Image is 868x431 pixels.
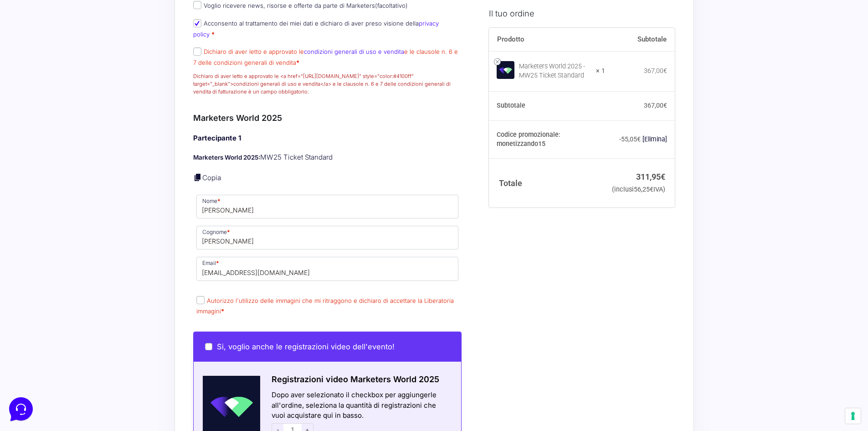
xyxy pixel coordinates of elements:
[193,19,201,27] input: Acconsento al trattamento dei miei dati e dichiaro di aver preso visione dellaprivacy policy
[644,67,667,74] bdi: 367,00
[193,48,458,66] label: Dichiaro di aver letto e approvato le e le clausole n. 6 e 7 delle condizioni generali di vendita
[519,62,590,80] div: Marketers World 2025 - MW25 Ticket Standard
[634,185,653,193] span: 56,25
[79,306,103,314] p: Messaggi
[272,374,439,384] span: Registrazioni video Marketers World 2025
[193,152,462,163] p: MW25 Ticket Standard
[489,7,675,19] h3: Il tuo ordine
[489,27,605,51] th: Prodotto
[63,293,119,314] button: Messaggi
[596,67,605,76] strong: × 1
[196,296,205,304] input: Autorizzo l'utilizzo delle immagini che mi ritraggono e dichiaro di accettare la Liberatoria imma...
[663,102,667,109] span: €
[497,61,514,78] img: Marketers World 2025 - MW25 Ticket Standard
[193,73,462,96] p: Dichiaro di aver letto e approvato le <a href="[URL][DOMAIN_NAME]" style="color:#4100ff" target="...
[644,102,667,109] bdi: 367,00
[193,1,201,9] input: Voglio ricevere news, risorse e offerte da parte di Marketers(facoltativo)
[27,306,43,314] p: Home
[119,293,175,314] button: Aiuto
[15,36,77,44] span: Le tue conversazioni
[7,395,35,423] iframe: Customerly Messenger Launcher
[29,51,47,69] img: dark
[193,154,260,161] strong: Marketers World 2025:
[489,120,605,159] th: Codice promozionale: monetizzando15
[97,113,168,120] a: Apri Centro Assistenza
[489,91,605,120] th: Subtotale
[140,306,154,314] p: Aiuto
[193,20,439,37] label: Acconsento al trattamento dei miei dati e dichiaro di aver preso visione della
[636,172,665,182] bdi: 311,95
[193,20,439,37] a: privacy policy
[304,48,404,55] a: condizioni generali di uso e vendita
[642,135,667,143] a: Rimuovi il codice promozionale monetizzando15
[612,185,665,193] small: (inclusi IVA)
[193,133,462,144] h4: Partecipante 1
[845,408,861,424] button: Le tue preferenze relative al consenso per le tecnologie di tracciamento
[621,135,641,143] span: 55,05
[59,82,134,89] span: Inizia una conversazione
[7,293,63,314] button: Home
[650,185,653,193] span: €
[205,343,212,350] input: Si, voglio anche le registrazioni video dell'evento!
[663,67,667,74] span: €
[193,173,202,182] a: Copia i dettagli dell'acquirente
[375,2,408,9] span: (facoltativo)
[196,297,454,315] label: Autorizzo l'utilizzo delle immagini che mi ritraggono e dichiaro di accettare la Liberatoria imma...
[637,135,641,143] span: €
[605,27,675,51] th: Subtotale
[21,133,149,142] input: Cerca un articolo...
[217,342,395,351] span: Si, voglio anche le registrazioni video dell'evento!
[7,7,153,22] h2: Ciao da Marketers 👋
[15,51,33,69] img: dark
[605,120,675,159] td: -
[193,112,462,124] h3: Marketers World 2025
[15,77,168,95] button: Inizia una conversazione
[44,51,62,69] img: dark
[661,172,665,182] span: €
[193,2,408,9] label: Voglio ricevere news, risorse e offerte da parte di Marketers
[15,113,71,120] span: Trova una risposta
[202,173,221,182] a: Copia
[489,158,605,207] th: Totale
[193,47,201,56] input: Dichiaro di aver letto e approvato lecondizioni generali di uso e venditae le clausole n. 6 e 7 d...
